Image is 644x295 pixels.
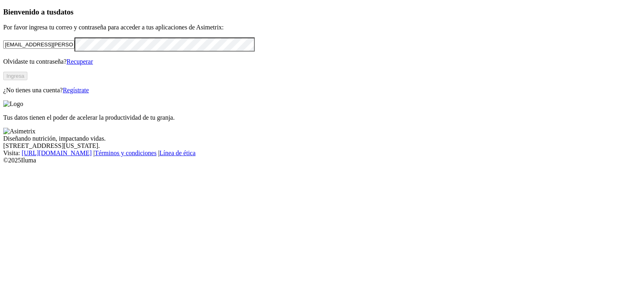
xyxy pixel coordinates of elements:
[3,72,27,80] button: Ingresa
[3,100,23,108] img: Logo
[95,150,157,156] a: Términos y condiciones
[3,58,641,65] p: Olvidaste tu contraseña?
[3,24,641,31] p: Por favor ingresa tu correo y contraseña para acceder a tus aplicaciones de Asimetrix:
[56,8,74,16] span: datos
[3,87,641,94] p: ¿No tienes una cuenta?
[3,142,641,150] div: [STREET_ADDRESS][US_STATE].
[159,150,196,156] a: Línea de ética
[63,87,89,93] a: Regístrate
[66,58,93,65] a: Recuperar
[3,8,641,17] h3: Bienvenido a tus
[3,157,641,164] div: © 2025 Iluma
[3,135,641,142] div: Diseñando nutrición, impactando vidas.
[3,114,641,121] p: Tus datos tienen el poder de acelerar la productividad de tu granja.
[3,40,74,49] input: Tu correo
[3,150,641,157] div: Visita : | |
[22,150,92,156] a: [URL][DOMAIN_NAME]
[3,128,35,135] img: Asimetrix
